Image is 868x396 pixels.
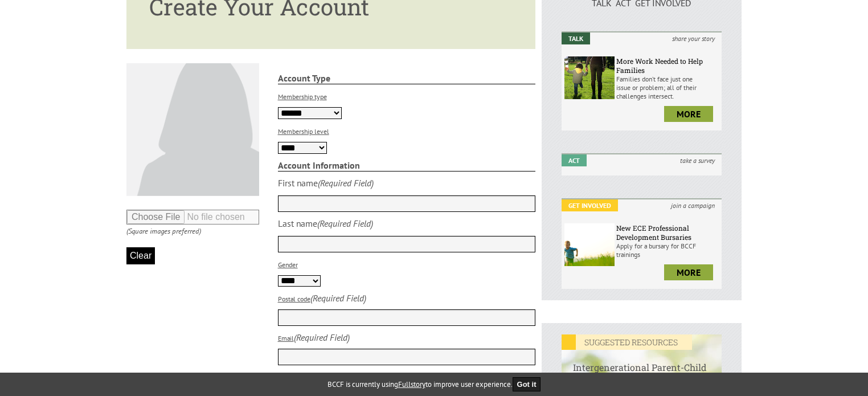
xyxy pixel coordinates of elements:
[616,75,719,100] p: Families don’t face just one issue or problem; all of their challenges intersect.
[562,334,692,350] em: SUGGESTED RESOURCES
[513,377,541,391] button: Got it
[278,334,294,342] label: Email
[126,226,201,236] i: (Square images preferred)
[294,332,350,343] i: (Required Field)
[278,160,536,172] strong: Account Information
[278,260,298,269] label: Gender
[126,247,155,264] button: Clear
[664,264,713,280] a: more
[318,177,374,189] i: (Required Field)
[126,63,259,196] img: Default User Photo
[278,92,327,101] label: Membership type
[616,223,719,242] h6: New ECE Professional Development Bursaries
[278,127,329,136] label: Membership level
[278,177,318,189] div: First name
[310,292,366,304] i: (Required Field)
[562,32,590,44] em: Talk
[317,218,373,229] i: (Required Field)
[664,199,722,211] i: join a campaign
[398,379,425,389] a: Fullstory
[616,56,719,75] h6: More Work Needed to Help Families
[278,295,310,303] label: Postal code
[562,350,722,385] h6: Intergenerational Parent-Child Mother Goose Program
[562,199,618,211] em: Get Involved
[616,242,719,259] p: Apply for a bursary for BCCF trainings
[306,371,362,382] i: (Required Field)
[562,154,587,166] em: Act
[665,32,722,44] i: share your story
[664,106,713,122] a: more
[278,72,536,84] strong: Account Type
[278,218,317,229] div: Last name
[673,154,722,166] i: take a survey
